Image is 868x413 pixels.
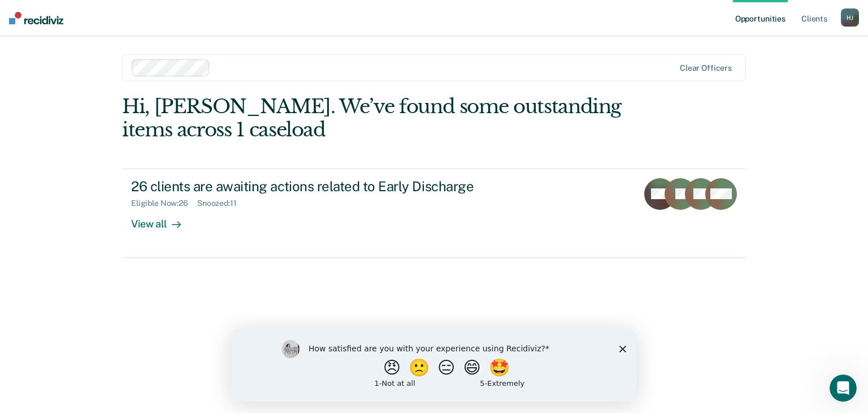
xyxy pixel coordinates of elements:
button: HJ [841,8,859,27]
div: Hi, [PERSON_NAME]. We’ve found some outstanding items across 1 caseload [122,95,621,141]
div: View all [131,208,194,230]
img: Recidiviz [9,12,63,24]
div: H J [841,8,859,27]
iframe: Survey by Kim from Recidiviz [232,329,636,402]
div: Snoozed : 11 [197,199,246,208]
a: 26 clients are awaiting actions related to Early DischargeEligible Now:26Snoozed:11View all [122,169,746,258]
div: Clear officers [680,63,732,73]
div: 26 clients are awaiting actions related to Early Discharge [131,178,528,195]
iframe: Intercom live chat [830,375,857,402]
div: Eligible Now : 26 [131,199,197,208]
